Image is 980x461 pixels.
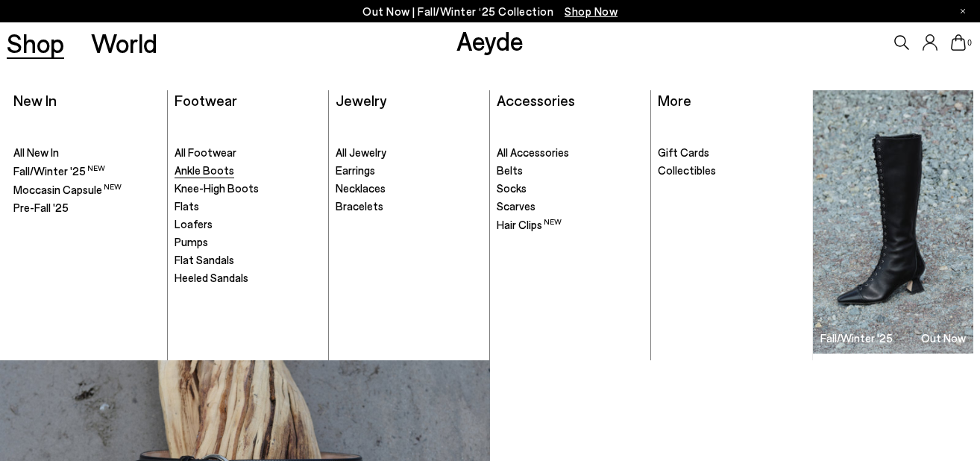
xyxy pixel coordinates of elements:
[175,235,321,250] a: Pumps
[175,163,321,178] a: Ankle Boots
[658,91,691,109] a: More
[175,253,234,266] span: Flat Sandals
[175,253,321,268] a: Flat Sandals
[951,34,966,51] a: 0
[175,199,321,214] a: Flats
[813,90,973,354] a: Fall/Winter '25 Out Now
[175,217,321,232] a: Loafers
[497,199,644,214] a: Scarves
[966,39,973,47] span: 0
[336,163,483,178] a: Earrings
[658,163,716,177] span: Collectibles
[175,181,259,195] span: Knee-High Boots
[497,181,527,195] span: Socks
[497,163,523,177] span: Belts
[820,333,893,344] h3: Fall/Winter '25
[336,145,386,159] span: All Jewelry
[336,181,386,195] span: Necklaces
[497,181,644,196] a: Socks
[13,201,69,214] span: Pre-Fall '25
[497,218,562,231] span: Hair Clips
[175,271,248,284] span: Heeled Sandals
[13,145,59,159] span: All New In
[175,145,321,160] a: All Footwear
[175,163,234,177] span: Ankle Boots
[13,183,122,196] span: Moccasin Capsule
[336,181,483,196] a: Necklaces
[497,91,575,109] a: Accessories
[336,145,483,160] a: All Jewelry
[336,91,386,109] a: Jewelry
[658,145,709,159] span: Gift Cards
[13,164,105,178] span: Fall/Winter '25
[13,182,160,198] a: Moccasin Capsule
[175,181,321,196] a: Knee-High Boots
[921,333,966,344] h3: Out Now
[336,199,383,213] span: Bracelets
[175,235,208,248] span: Pumps
[175,217,213,230] span: Loafers
[175,145,236,159] span: All Footwear
[13,201,160,216] a: Pre-Fall '25
[813,90,973,354] img: Group_1295_900x.jpg
[13,91,57,109] a: New In
[497,145,644,160] a: All Accessories
[497,163,644,178] a: Belts
[336,199,483,214] a: Bracelets
[658,163,805,178] a: Collectibles
[91,30,157,56] a: World
[456,25,524,56] a: Aeyde
[175,199,199,213] span: Flats
[13,145,160,160] a: All New In
[175,271,321,286] a: Heeled Sandals
[7,30,64,56] a: Shop
[497,217,644,233] a: Hair Clips
[13,163,160,179] a: Fall/Winter '25
[497,145,569,159] span: All Accessories
[497,199,535,213] span: Scarves
[175,91,237,109] a: Footwear
[336,163,375,177] span: Earrings
[362,2,618,21] p: Out Now | Fall/Winter ‘25 Collection
[565,4,618,18] span: Navigate to /collections/new-in
[658,145,805,160] a: Gift Cards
